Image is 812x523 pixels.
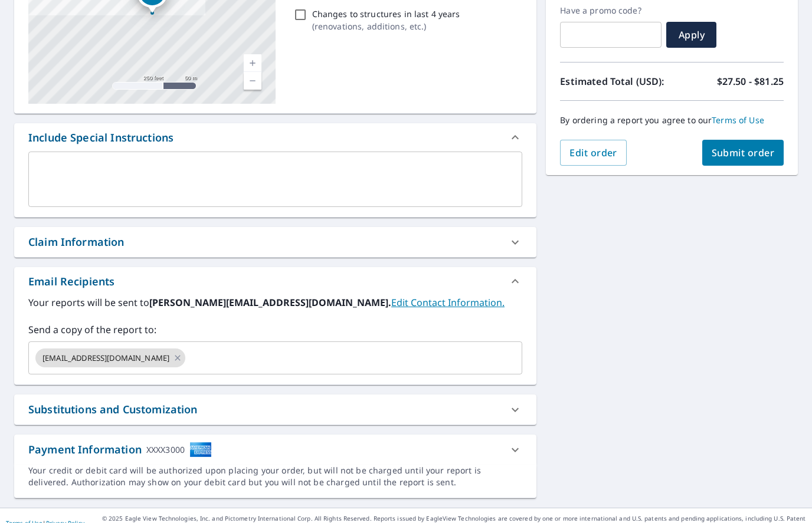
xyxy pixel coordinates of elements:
[28,295,522,310] label: Your reports will be sent to
[312,20,460,32] p: ( renovations, additions, etc. )
[391,296,505,309] a: EditContactInfo
[35,348,185,367] div: [EMAIL_ADDRESS][DOMAIN_NAME]
[244,72,261,90] a: Current Level 17, Zoom Out
[560,5,662,16] label: Have a promo code?
[28,442,212,458] div: Payment Information
[14,394,536,425] div: Substitutions and Customization
[560,140,627,166] button: Edit order
[312,8,460,20] p: Changes to structures in last 4 years
[717,74,784,88] p: $27.50 - $81.25
[14,227,536,257] div: Claim Information
[14,123,536,152] div: Include Special Instructions
[28,402,198,417] div: Substitutions and Customization
[560,74,672,88] p: Estimated Total (USD):
[569,146,617,159] span: Edit order
[666,22,716,48] button: Apply
[28,323,522,337] label: Send a copy of the report to:
[189,442,212,458] img: cardImage
[146,442,185,458] div: XXXX3000
[14,435,536,465] div: Payment InformationXXXX3000cardImage
[149,296,391,309] b: [PERSON_NAME][EMAIL_ADDRESS][DOMAIN_NAME].
[28,234,125,250] div: Claim Information
[560,115,784,126] p: By ordering a report you agree to our
[712,114,764,126] a: Terms of Use
[28,130,173,146] div: Include Special Instructions
[702,140,784,166] button: Submit order
[35,353,176,364] span: [EMAIL_ADDRESS][DOMAIN_NAME]
[244,54,261,72] a: Current Level 17, Zoom In
[676,28,707,41] span: Apply
[28,465,522,488] div: Your credit or debit card will be authorized upon placing your order, but will not be charged unt...
[712,146,775,159] span: Submit order
[14,267,536,295] div: Email Recipients
[28,274,114,290] div: Email Recipients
